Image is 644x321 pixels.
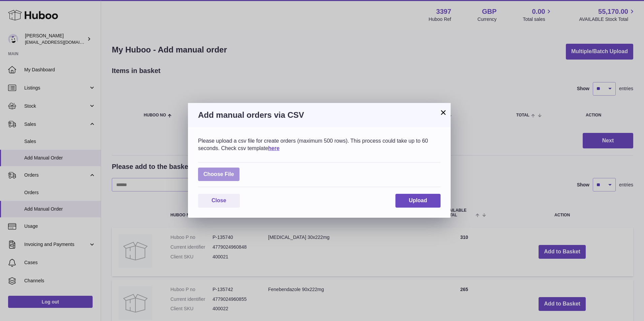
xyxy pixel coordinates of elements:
[198,137,441,152] div: Please upload a csv file for create orders (maximum 500 rows). This process could take up to 60 s...
[198,194,240,208] button: Close
[409,198,427,203] span: Upload
[395,194,441,208] button: Upload
[212,198,226,203] span: Close
[198,110,441,120] h3: Add manual orders via CSV
[439,108,447,116] button: ×
[268,145,280,151] a: here
[198,168,239,181] span: Choose File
